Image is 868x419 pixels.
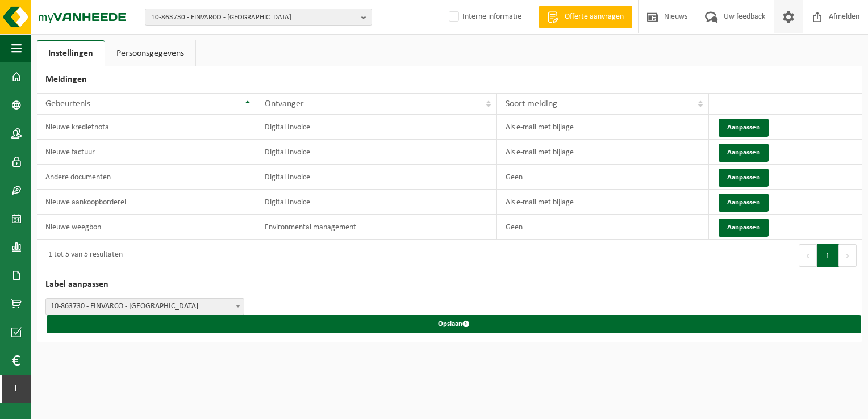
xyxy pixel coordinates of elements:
a: Persoonsgegevens [105,40,195,66]
span: 10-863730 - FINVARCO - ROESELARE [46,299,244,315]
div: 1 tot 5 van 5 resultaten [43,245,123,266]
h2: Meldingen [37,66,862,93]
span: 10-863730 - FINVARCO - ROESELARE [45,298,244,315]
span: Ontvanger [265,99,304,108]
td: Digital Invoice [256,165,497,190]
button: Aanpassen [719,119,769,137]
button: Aanpassen [719,169,769,187]
label: Interne informatie [446,9,521,26]
button: 10-863730 - FINVARCO - [GEOGRAPHIC_DATA] [145,9,372,26]
td: Digital Invoice [256,190,497,215]
button: Aanpassen [719,144,769,162]
span: Soort melding [506,99,557,108]
button: Opslaan [47,315,861,333]
td: Nieuwe aankoopborderel [37,190,256,215]
td: Andere documenten [37,165,256,190]
td: Nieuwe weegbon [37,215,256,240]
button: Aanpassen [719,219,769,237]
a: Instellingen [37,40,105,66]
td: Als e-mail met bijlage [497,115,709,140]
td: Geen [497,215,709,240]
td: Digital Invoice [256,115,497,140]
button: 1 [817,244,839,267]
button: Previous [799,244,817,267]
span: Gebeurtenis [45,99,90,108]
button: Next [839,244,857,267]
td: Geen [497,165,709,190]
td: Als e-mail met bijlage [497,190,709,215]
span: Offerte aanvragen [562,11,627,23]
h2: Label aanpassen [37,271,862,298]
span: I [11,375,20,403]
td: Digital Invoice [256,140,497,165]
td: Environmental management [256,215,497,240]
span: 10-863730 - FINVARCO - [GEOGRAPHIC_DATA] [151,9,357,26]
button: Aanpassen [719,194,769,212]
a: Offerte aanvragen [539,6,632,28]
td: Als e-mail met bijlage [497,140,709,165]
td: Nieuwe factuur [37,140,256,165]
td: Nieuwe kredietnota [37,115,256,140]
